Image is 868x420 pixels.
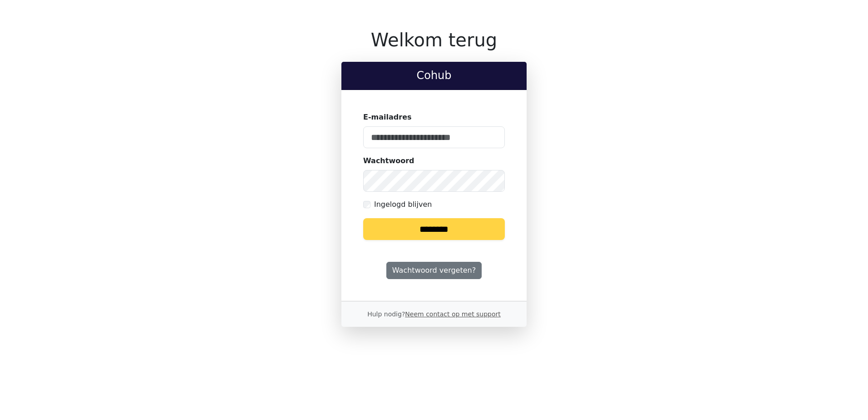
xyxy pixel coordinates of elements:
h2: Cohub [349,69,519,82]
small: Hulp nodig? [367,310,501,318]
h1: Welkom terug [341,29,527,51]
label: E-mailadres [363,112,412,123]
a: Wachtwoord vergeten? [386,262,482,279]
label: Wachtwoord [363,155,414,166]
a: Neem contact op met support [405,310,500,318]
label: Ingelogd blijven [374,199,432,210]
